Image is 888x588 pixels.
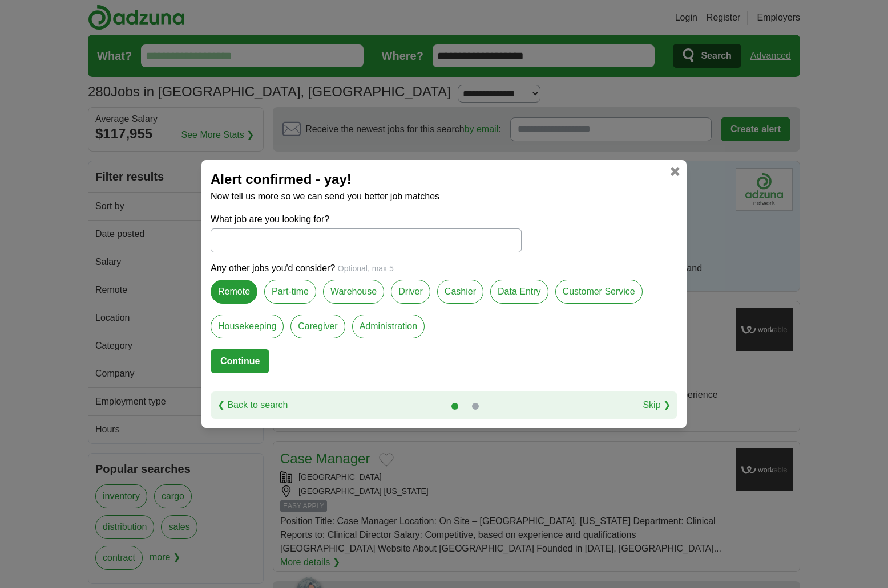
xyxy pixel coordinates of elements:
label: Caregiver [290,315,345,338]
label: Housekeeping [211,315,284,338]
label: Remote [211,280,257,304]
label: Cashier [437,280,483,304]
span: Optional, max 5 [338,264,394,273]
p: Now tell us more so we can send you better job matches [211,190,677,203]
label: What job are you looking for? [211,213,522,226]
label: Administration [352,315,425,338]
button: Continue [211,349,269,373]
label: Warehouse [323,280,384,304]
a: Skip ❯ [643,398,671,412]
label: Driver [391,280,430,304]
label: Customer Service [555,280,643,304]
h2: Alert confirmed - yay! [211,169,677,190]
p: Any other jobs you'd consider? [211,262,677,275]
label: Data Entry [490,280,548,304]
a: ❮ Back to search [217,398,288,412]
label: Part-time [264,280,316,304]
